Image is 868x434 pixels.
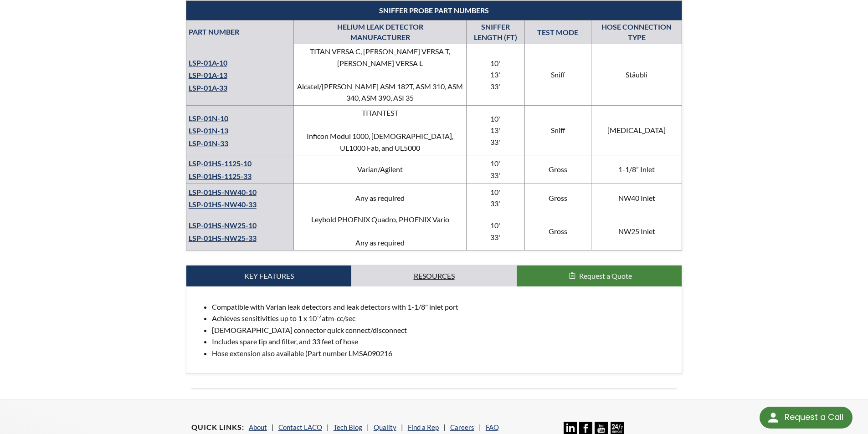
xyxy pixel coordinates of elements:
[189,221,257,230] a: LSP-01HS-NW25-10
[591,106,682,155] td: [MEDICAL_DATA]
[189,200,257,209] a: LSP-01HS-NW40-33
[189,159,252,168] a: LSP-01HS-1125-10
[189,234,257,242] a: LSP-01HS-NW25-33
[517,266,682,286] button: Request a Quote
[189,83,227,92] a: LSP-01A-33
[524,184,591,212] td: Gross
[317,313,322,320] sup: -7
[189,58,227,67] a: LSP-01A-10
[450,423,474,431] a: Careers
[467,184,525,212] td: 10' 33'
[278,423,322,431] a: Contact LACO
[408,423,439,431] a: Find a Rep
[294,184,467,212] td: Any as required
[524,155,591,184] td: Gross
[189,114,228,123] a: LSP-01N-10
[591,20,682,44] th: HOSE CONNECTION TYPE
[334,423,362,431] a: Tech Blog
[249,423,267,431] a: About
[524,44,591,106] td: Sniff
[189,139,228,148] a: LSP-01N-33
[294,155,467,184] td: Varian/Agilent
[186,0,682,20] th: SNIFFER PROBE PART NUMBERS
[186,20,294,44] th: PART NUMBER
[191,423,244,432] h4: Quick Links
[467,20,525,44] th: SNIFFER LENGTH (FT)
[189,172,252,180] a: LSP-01HS-1125-33
[785,407,843,428] div: Request a Call
[212,312,675,324] li: Achieves sensitivities up to 1 x 10 atm-cc/sec
[467,44,525,106] td: 10' 13' 33'
[189,126,228,135] a: LSP-01N-13
[351,266,517,286] a: Resources
[374,423,396,431] a: Quality
[467,212,525,250] td: 10' 33'
[524,20,591,44] td: TEST MODE
[467,155,525,184] td: 10' 33'
[294,20,467,44] th: HELIUM LEAK DETECTOR MANUFACTURER
[294,44,467,106] td: TITAN VERSA C, [PERSON_NAME] VERSA T, [PERSON_NAME] VERSA L Alcatel/[PERSON_NAME] ASM 182T, ASM 3...
[212,324,675,336] li: [DEMOGRAPHIC_DATA] connector quick connect/disconnect
[766,410,781,425] img: round button
[212,336,675,347] li: Includes spare tip and filter, and 33 feet of hose
[294,212,467,250] td: Leybold PHOENIX Quadro, PHOENIX Vario Any as required
[212,347,675,359] li: Hose extension also available (Part number LMSA090216
[212,301,675,313] li: Compatible with Varian leak detectors and leak detectors with 1-1/8" inlet port
[189,71,227,79] a: LSP-01A-13
[591,44,682,106] td: Stäubli
[524,106,591,155] td: Sniff
[524,212,591,250] td: Gross
[189,188,257,196] a: LSP-01HS-NW40-10
[591,155,682,184] td: 1-1/8” Inlet
[467,106,525,155] td: 10' 13' 33'
[591,212,682,250] td: NW25 Inlet
[294,106,467,155] td: TITANTEST Inficon Modul 1000, [DEMOGRAPHIC_DATA], UL1000 Fab, and UL5000
[579,271,632,280] span: Request a Quote
[186,266,352,286] a: Key Features
[760,407,853,429] div: Request a Call
[486,423,499,431] a: FAQ
[591,184,682,212] td: NW40 Inlet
